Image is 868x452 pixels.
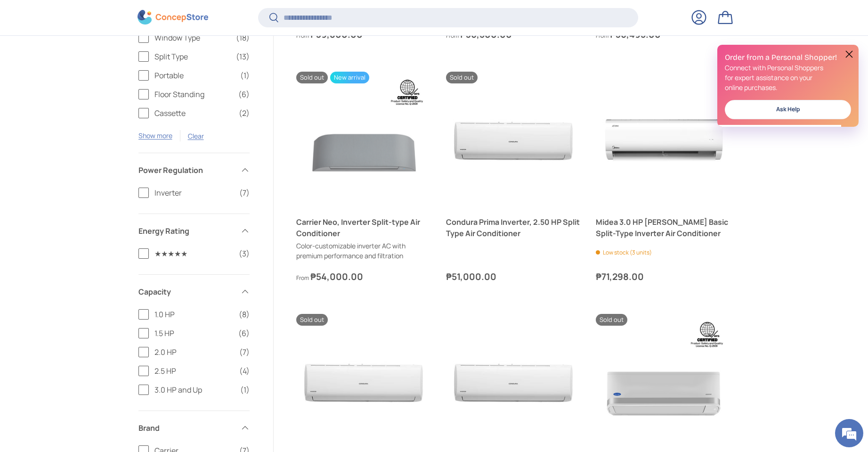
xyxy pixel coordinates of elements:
span: (8) [239,309,250,320]
span: (13) [236,51,250,62]
span: 3.0 HP and Up [154,384,235,395]
a: Midea 3.0 HP Celest Basic Split-Type Inverter Air Conditioner [596,72,730,206]
span: (7) [239,346,250,358]
span: Sold out [446,72,478,83]
span: Power Regulation [138,164,235,176]
span: Window Type [154,32,230,43]
a: Carrier Neo, Inverter Split-type Air Conditioner [296,216,431,239]
span: (3) [239,248,250,259]
a: Clear [188,131,204,140]
span: Cassette [154,107,233,119]
button: Show more [138,131,172,140]
a: Carrier X-Power Gold 3 Inverter, 1.50HP Split Air Conditioner [596,314,730,449]
span: Inverter [154,187,234,198]
img: ConcepStore [138,10,208,25]
summary: Capacity [138,275,250,309]
span: Capacity [138,286,235,297]
span: (2) [239,107,250,119]
span: 1.5 HP [154,328,233,339]
span: (1) [240,70,250,81]
span: Floor Standing [154,89,233,100]
h2: Order from a Personal Shopper! [725,52,851,63]
p: Connect with Personal Shoppers for expert assistance on your online purchases. [725,63,851,92]
span: (6) [238,328,250,339]
a: Carrier Neo, Inverter Split-type Air Conditioner [296,72,431,206]
a: Condura Prima Inverter, 2.0 HP Split Type Air Conditioner [446,314,581,449]
span: Energy Rating [138,225,235,237]
summary: Power Regulation [138,153,250,187]
span: Brand [138,422,235,434]
span: (6) [238,89,250,100]
span: (18) [236,32,250,43]
span: Sold out [596,314,627,326]
a: Condura Prima Inverter, 1.50 HP Split Type Air Conditioner [296,314,431,449]
span: ★★★★★ [154,248,233,259]
span: 2.0 HP [154,346,234,358]
a: Condura Prima Inverter, 2.50 HP Split Type Air Conditioner [446,216,581,239]
a: Condura Prima Inverter, 2.50 HP Split Type Air Conditioner [446,72,581,206]
a: Midea 3.0 HP [PERSON_NAME] Basic Split-Type Inverter Air Conditioner [596,216,730,239]
span: (7) [239,187,250,198]
a: Ask Help [725,100,851,119]
span: Sold out [296,314,328,326]
summary: Brand [138,411,250,445]
span: (4) [239,365,250,377]
span: Split Type [154,51,230,62]
span: Portable [154,70,235,81]
span: 2.5 HP [154,365,234,377]
span: Sold out [296,72,328,83]
span: (1) [240,384,250,395]
span: New arrival [330,72,369,83]
summary: Energy Rating [138,214,250,248]
span: 1.0 HP [154,309,233,320]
